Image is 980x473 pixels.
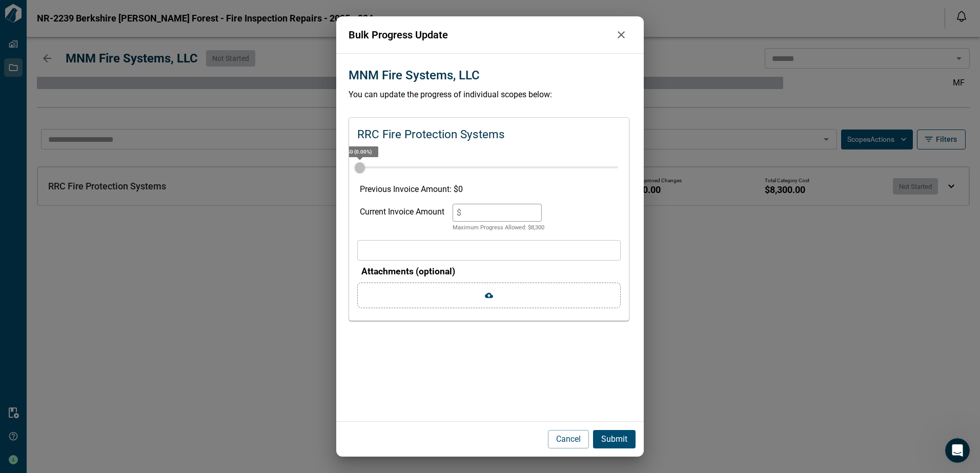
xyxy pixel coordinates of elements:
[349,27,611,42] p: Bulk Progress Update
[601,433,627,445] p: Submit
[349,89,631,101] p: You can update the progress of individual scopes below:
[556,433,581,445] p: Cancel
[360,183,618,196] p: Previous Invoice Amount: $ 0
[945,438,970,463] iframe: Intercom live chat
[349,66,480,84] p: MNM Fire Systems, LLC
[548,430,589,448] button: Cancel
[453,224,544,232] p: Maximum Progress Allowed: $ 8,300
[593,430,636,448] button: Submit
[457,208,461,218] span: $
[357,126,505,143] p: RRC Fire Protection Systems
[361,265,621,278] p: Attachments (optional)
[360,204,444,232] div: Current Invoice Amount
